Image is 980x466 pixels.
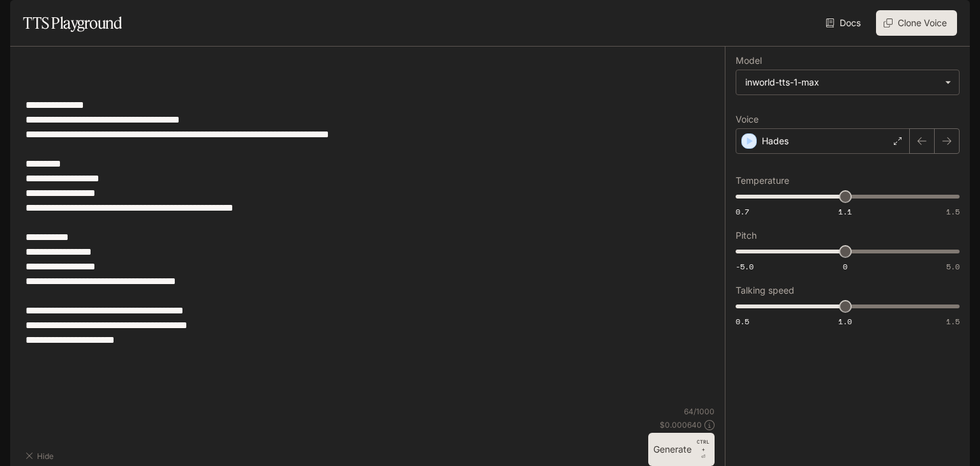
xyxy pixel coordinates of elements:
[736,115,759,124] p: Voice
[745,76,939,89] div: inworld-tts-1-max
[736,56,762,65] p: Model
[736,286,794,295] p: Talking speed
[697,438,709,453] p: CTRL +
[736,261,754,272] span: -5.0
[876,10,957,36] button: Clone Voice
[946,316,960,327] span: 1.5
[946,261,960,272] span: 5.0
[660,419,702,430] p: $ 0.000640
[736,231,757,240] p: Pitch
[20,446,61,466] button: Hide
[736,70,959,94] div: inworld-tts-1-max
[10,6,33,29] button: open drawer
[648,433,715,466] button: GenerateCTRL +⏎
[823,10,866,36] a: Docs
[736,316,749,327] span: 0.5
[736,206,749,217] span: 0.7
[843,261,847,272] span: 0
[946,206,960,217] span: 1.5
[838,206,852,217] span: 1.1
[736,176,789,185] p: Temperature
[762,135,789,147] p: Hades
[23,10,122,36] h1: TTS Playground
[838,316,852,327] span: 1.0
[684,406,715,417] p: 64 / 1000
[697,438,709,461] p: ⏎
